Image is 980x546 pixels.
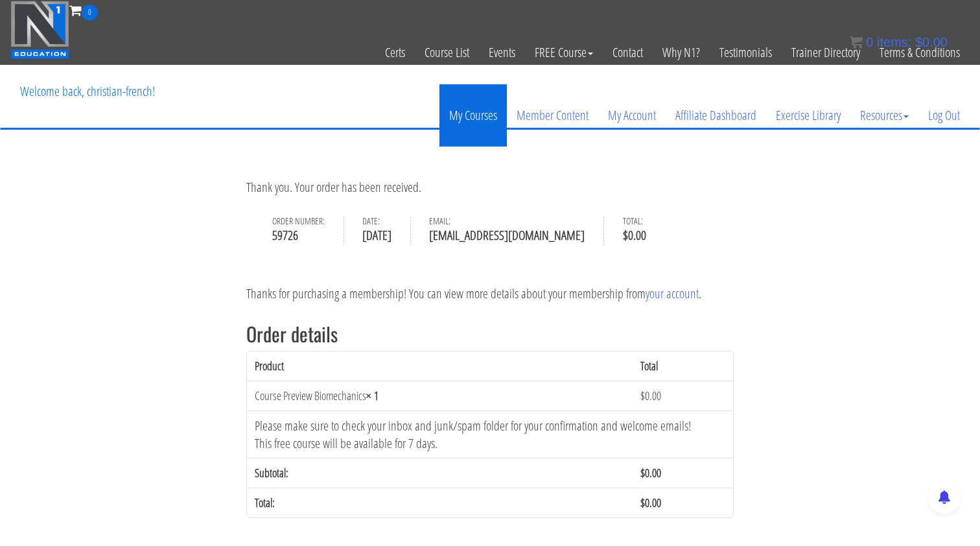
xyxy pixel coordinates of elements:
[272,226,325,245] strong: 59726
[507,84,598,147] a: Member Content
[633,351,733,381] th: Total
[247,351,633,381] th: Product
[255,417,725,452] p: Please make sure to check your inbox and junk/spam folder for your confirmation and welcome email...
[10,1,69,59] img: n1-education
[246,323,734,344] h2: Order details
[272,217,344,245] li: Order number:
[877,35,911,49] span: items:
[362,217,411,245] li: Date:
[866,35,873,49] span: 0
[766,84,850,147] a: Exercise Library
[640,465,661,481] span: 0.00
[69,1,98,19] a: 0
[850,36,863,49] img: icon11.png
[653,21,710,84] a: Why N1?
[429,217,604,245] li: Email:
[646,285,699,302] a: your account
[640,495,661,510] span: 0.00
[918,84,970,147] a: Log Out
[10,65,165,117] p: Welcome back, christian-french!
[598,84,666,147] a: My Account
[640,495,645,510] span: $
[850,35,948,49] a: 0 items: $0.00
[666,84,766,147] a: Affiliate Dashboard
[246,178,734,197] p: Thank you. Your order has been received.
[366,388,379,403] strong: × 1
[782,21,870,84] a: Trainer Directory
[479,21,525,84] a: Events
[525,21,603,84] a: FREE Course
[870,21,970,84] a: Terms & Conditions
[246,284,734,303] p: Thanks for purchasing a membership! You can view more details about your membership from .
[603,21,653,84] a: Contact
[82,5,98,21] span: 0
[362,226,391,245] strong: [DATE]
[710,21,782,84] a: Testimonials
[623,217,665,245] li: Total:
[247,381,633,410] td: Course Preview Biomechanics
[429,226,585,245] strong: [EMAIL_ADDRESS][DOMAIN_NAME]
[375,21,415,84] a: Certs
[640,388,645,403] span: $
[415,21,479,84] a: Course List
[439,84,507,147] a: My Courses
[247,458,633,488] th: Subtotal:
[623,226,628,244] span: $
[915,35,948,49] bdi: 0.00
[850,84,918,147] a: Resources
[623,226,646,244] bdi: 0.00
[640,388,661,403] bdi: 0.00
[247,488,633,517] th: Total:
[915,35,922,49] span: $
[640,465,645,481] span: $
